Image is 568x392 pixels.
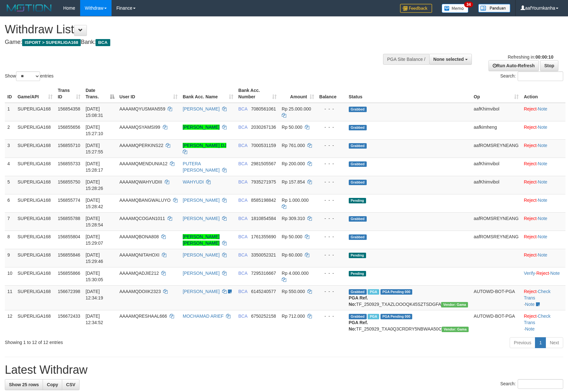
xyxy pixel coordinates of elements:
label: Show entries [5,71,54,81]
a: Reject [524,252,537,257]
a: Note [538,179,547,184]
a: Note [538,198,547,203]
span: Vendor URL: https://trx31.1velocity.biz [441,302,468,307]
th: Bank Acc. Number: activate to sort column ascending [236,85,279,103]
a: Show 25 rows [5,379,43,390]
span: Rp 712.000 [282,314,305,319]
span: [DATE] 15:27:55 [86,143,103,154]
a: Reject [524,106,537,111]
span: None selected [433,57,464,62]
h1: Latest Withdraw [5,363,563,376]
label: Search: [500,379,563,389]
a: Note [538,234,547,239]
span: Show 25 rows [9,382,39,387]
span: 156855804 [58,234,80,239]
span: 156855788 [58,216,80,221]
a: Reject [524,234,537,239]
a: Note [538,161,547,166]
a: [PERSON_NAME] [183,198,220,203]
div: Showing 1 to 12 of 12 entries [5,337,232,346]
span: ISPORT > SUPERLIGA168 [22,39,81,46]
a: 1 [535,337,546,348]
span: BCA [238,216,247,221]
span: Copy 1810854584 to clipboard [251,216,276,221]
a: [PERSON_NAME] [183,289,220,294]
td: SUPERLIGA168 [15,310,55,335]
td: aafROMSREYNEANG [471,139,521,158]
a: Reject [524,125,537,130]
td: 2 [5,121,15,139]
th: Game/API: activate to sort column ascending [15,85,55,103]
a: [PERSON_NAME] [183,106,220,111]
h4: Game: Bank: [5,39,372,45]
a: Note [538,125,547,130]
th: Op: activate to sort column ascending [471,85,521,103]
span: Rp 550.000 [282,289,305,294]
th: Status [346,85,471,103]
strong: 00:00:10 [535,54,553,60]
a: Note [538,143,547,148]
b: PGA Ref. No: [349,320,368,331]
th: Trans ID: activate to sort column ascending [55,85,83,103]
th: Action [521,85,565,103]
td: 8 [5,231,15,249]
a: Reject [524,314,537,319]
span: Copy 3350052321 to clipboard [251,252,276,257]
span: 156854358 [58,106,80,111]
td: TF_250929_TXAZLOOOQK45SZTSDGFA [346,285,471,310]
span: BCA [96,39,110,46]
th: ID [5,85,15,103]
a: [PERSON_NAME] [PERSON_NAME] [183,234,220,246]
span: Grabbed [349,289,367,295]
a: Previous [510,337,535,348]
span: [DATE] 15:29:07 [86,234,103,246]
div: - - - [319,160,344,167]
span: Grabbed [349,125,367,130]
span: 156672433 [58,314,80,319]
span: Copy 2030267136 to clipboard [251,125,276,130]
span: BCA [238,125,247,130]
span: 156855866 [58,271,80,276]
span: Rp 50.000 [282,234,303,239]
span: Rp 60.000 [282,252,303,257]
a: Stop [540,60,558,71]
td: TF_250929_TXA0Q3CRDRY5NBWAA50C [346,310,471,335]
td: 11 [5,285,15,310]
span: Copy 7080561061 to clipboard [251,106,276,111]
a: [PERSON_NAME] [183,271,220,276]
div: - - - [319,106,344,112]
span: [DATE] 12:34:19 [86,289,103,300]
td: SUPERLIGA168 [15,212,55,231]
span: BCA [238,314,247,319]
td: · [521,194,565,212]
span: [DATE] 15:08:31 [86,106,103,118]
td: AUTOWD-BOT-PGA [471,285,521,310]
span: AAAAMQADJIE212 [120,271,159,276]
h1: Withdraw List [5,23,372,36]
img: Feedback.jpg [400,4,432,13]
img: MOTION_logo.png [5,3,54,13]
div: - - - [319,270,344,276]
td: 4 [5,158,15,176]
span: 156855846 [58,252,80,257]
a: CSV [62,379,79,390]
a: MOCHAMAD ARIEF [183,314,224,319]
a: [PERSON_NAME] [183,216,220,221]
span: 34 [464,2,473,7]
th: Bank Acc. Name: activate to sort column ascending [180,85,236,103]
td: SUPERLIGA168 [15,103,55,121]
th: Amount: activate to sort column ascending [279,85,317,103]
span: BCA [238,271,247,276]
span: AAAAMQWAHYUDIII [120,179,162,184]
span: Rp 761.000 [282,143,305,148]
td: 1 [5,103,15,121]
span: Grabbed [349,107,367,112]
td: SUPERLIGA168 [15,231,55,249]
span: Marked by aafsoycanthlai [368,314,379,319]
span: 156672398 [58,289,80,294]
div: - - - [319,179,344,185]
span: Pending [349,271,366,276]
td: aafKhimvibol [471,158,521,176]
a: Reject [524,143,537,148]
a: Note [550,271,560,276]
